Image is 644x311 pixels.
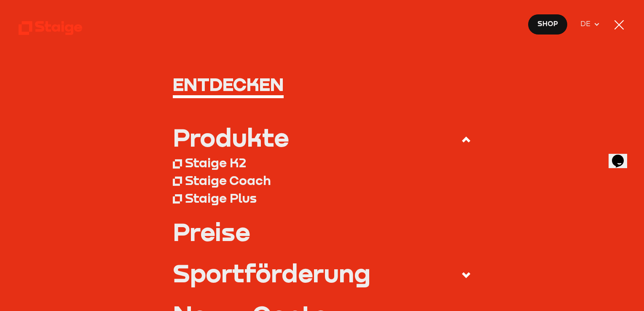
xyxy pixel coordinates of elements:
a: Staige Coach [173,172,471,189]
a: Shop [528,14,568,35]
div: Staige Coach [185,172,271,188]
span: DE [580,19,593,29]
a: Staige Plus [173,189,471,207]
a: Preise [173,219,471,244]
div: Staige Plus [185,190,257,206]
span: Shop [537,19,558,29]
div: Produkte [173,125,289,150]
iframe: chat widget [609,143,636,168]
a: Staige K2 [173,154,471,172]
div: Staige K2 [185,155,246,170]
div: Sportförderung [173,260,370,285]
